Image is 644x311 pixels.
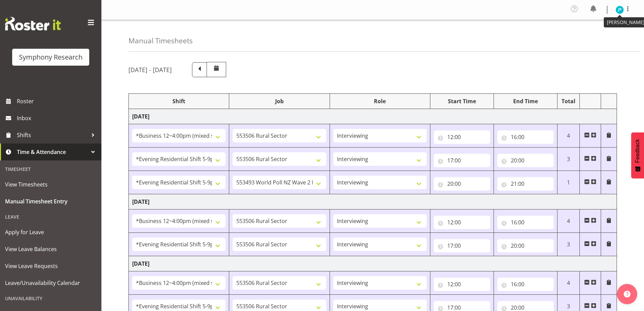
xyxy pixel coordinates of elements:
div: Start Time [434,97,490,105]
h4: Manual Timesheets [128,37,193,45]
div: Total [561,97,576,105]
a: Manual Timesheet Entry [2,193,100,210]
img: help-xxl-2.png [624,291,630,297]
button: Feedback - Show survey [631,132,644,178]
td: 3 [557,233,580,256]
a: View Leave Requests [2,258,100,274]
span: Shifts [17,130,88,140]
div: Shift [132,97,225,105]
span: Time & Attendance [17,147,88,157]
span: Leave/Unavailability Calendar [5,278,96,288]
div: Role [333,97,427,105]
input: Click to select... [434,277,490,291]
td: 3 [557,148,580,171]
div: Timesheet [2,162,100,176]
img: Rosterit website logo [5,17,61,30]
div: Leave [2,210,100,224]
input: Click to select... [434,177,490,191]
a: Apply for Leave [2,224,100,241]
div: Symphony Research [19,52,82,62]
input: Click to select... [434,239,490,252]
td: 1 [557,171,580,194]
input: Click to select... [497,154,554,167]
div: End Time [497,97,554,105]
span: Apply for Leave [5,227,96,237]
td: [DATE] [129,194,617,209]
input: Click to select... [434,154,490,167]
span: Manual Timesheet Entry [5,196,96,206]
input: Click to select... [497,239,554,252]
a: View Leave Balances [2,241,100,258]
span: View Leave Requests [5,261,96,271]
td: 4 [557,124,580,148]
span: View Timesheets [5,179,96,190]
a: View Timesheets [2,176,100,193]
input: Click to select... [434,130,490,144]
input: Click to select... [497,277,554,291]
div: Job [233,97,326,105]
span: Roster [17,96,98,106]
a: Leave/Unavailability Calendar [2,274,100,291]
img: jake-pringle11873.jpg [616,6,624,14]
h5: [DATE] - [DATE] [128,66,172,73]
input: Click to select... [497,177,554,191]
div: Unavailability [2,291,100,305]
td: 4 [557,209,580,233]
input: Click to select... [497,130,554,144]
span: Inbox [17,113,98,123]
td: [DATE] [129,109,617,124]
input: Click to select... [434,216,490,229]
span: Feedback [635,139,641,163]
td: 4 [557,271,580,295]
span: View Leave Balances [5,244,96,254]
input: Click to select... [497,216,554,229]
td: [DATE] [129,256,617,271]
